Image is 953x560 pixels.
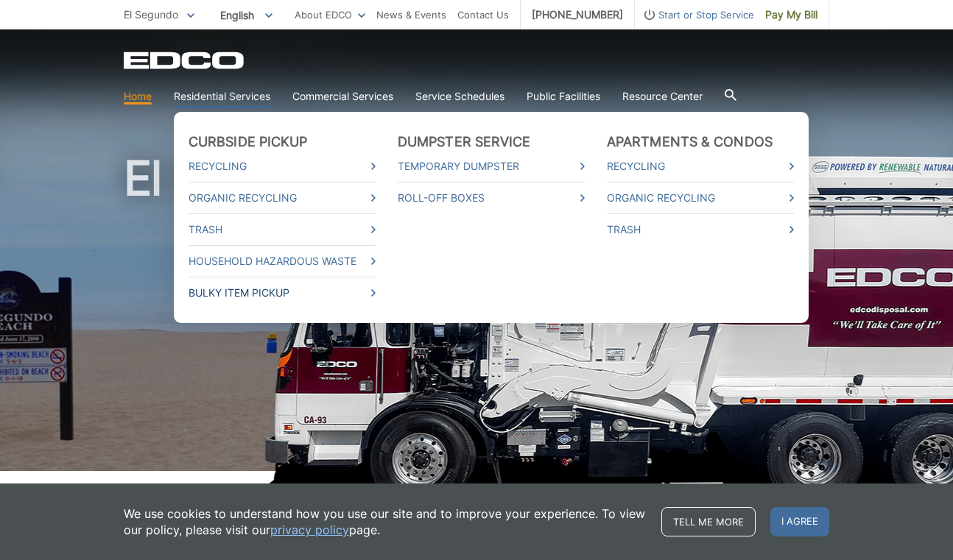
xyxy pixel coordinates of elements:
a: EDCD logo. Return to the homepage. [124,52,246,69]
a: Resource Center [622,88,703,104]
a: News & Events [376,7,446,23]
a: Commercial Services [292,88,393,104]
a: Roll-Off Boxes [398,190,585,206]
a: Household Hazardous Waste [189,253,376,269]
a: Apartments & Condos [607,134,773,150]
a: Temporary Dumpster [398,158,585,174]
a: Dumpster Service [398,134,531,150]
a: Home [124,88,152,104]
a: Organic Recycling [189,190,376,206]
a: Trash [607,221,794,238]
a: Recycling [189,158,376,174]
a: Organic Recycling [607,190,794,206]
a: Curbside Pickup [189,134,308,150]
a: privacy policy [270,522,349,538]
a: Residential Services [174,88,270,104]
p: We use cookies to understand how you use our site and to improve your experience. To view our pol... [124,506,647,538]
a: Contact Us [457,7,509,23]
a: About EDCO [295,7,365,23]
span: I agree [770,507,829,536]
h1: El Segundo [124,155,829,478]
span: El Segundo [124,8,178,21]
span: English [209,3,284,27]
a: Service Schedules [415,88,504,104]
a: Recycling [607,158,794,174]
span: Pay My Bill [765,7,817,23]
a: Public Facilities [527,88,600,104]
a: Bulky Item Pickup [189,285,376,301]
a: Tell me more [661,507,756,536]
a: Trash [189,221,376,238]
